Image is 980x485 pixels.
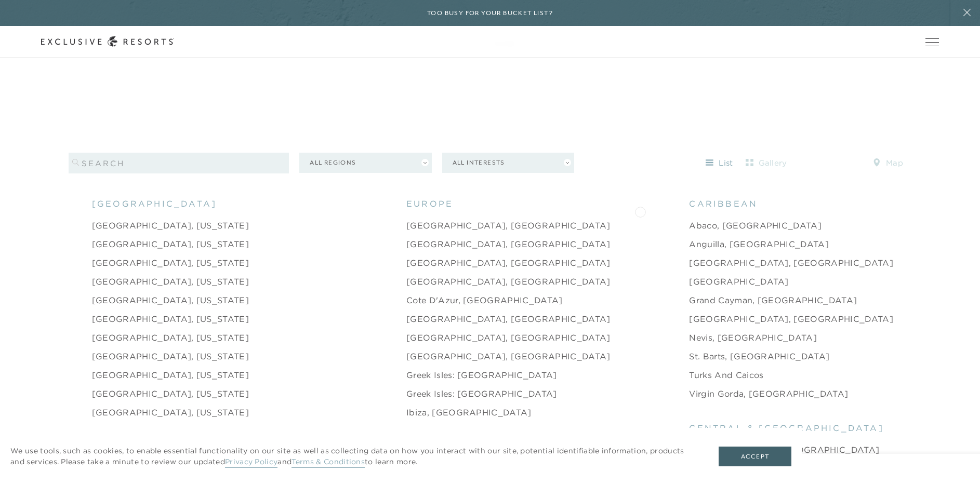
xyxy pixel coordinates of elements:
[427,8,553,18] h6: Too busy for your bucket list?
[689,369,763,381] a: Turks and Caicos
[225,457,277,468] a: Privacy Policy
[743,155,790,171] button: gallery
[406,238,611,250] a: [GEOGRAPHIC_DATA], [GEOGRAPHIC_DATA]
[406,219,611,232] a: [GEOGRAPHIC_DATA], [GEOGRAPHIC_DATA]
[406,275,611,288] a: [GEOGRAPHIC_DATA], [GEOGRAPHIC_DATA]
[689,219,822,232] a: Abaco, [GEOGRAPHIC_DATA]
[92,238,249,250] a: [GEOGRAPHIC_DATA], [US_STATE]
[92,350,249,362] a: [GEOGRAPHIC_DATA], [US_STATE]
[406,369,557,381] a: Greek Isles: [GEOGRAPHIC_DATA]
[406,257,611,269] a: [GEOGRAPHIC_DATA], [GEOGRAPHIC_DATA]
[689,422,883,434] span: central & [GEOGRAPHIC_DATA]
[92,257,249,269] a: [GEOGRAPHIC_DATA], [US_STATE]
[689,387,848,400] a: Virgin Gorda, [GEOGRAPHIC_DATA]
[406,197,453,210] span: europe
[406,425,652,437] a: Island of [GEOGRAPHIC_DATA], [GEOGRAPHIC_DATA]
[442,153,575,173] button: All Interests
[10,446,698,467] p: We use tools, such as cookies, to enable essential functionality on our site as well as collectin...
[689,197,758,210] span: caribbean
[696,155,743,171] button: list
[92,369,249,381] a: [GEOGRAPHIC_DATA], [US_STATE]
[689,275,788,288] a: [GEOGRAPHIC_DATA]
[92,331,249,344] a: [GEOGRAPHIC_DATA], [US_STATE]
[406,313,611,325] a: [GEOGRAPHIC_DATA], [GEOGRAPHIC_DATA]
[719,447,791,466] button: Accept
[689,313,893,325] a: [GEOGRAPHIC_DATA], [GEOGRAPHIC_DATA]
[689,238,829,250] a: Anguilla, [GEOGRAPHIC_DATA]
[92,275,249,288] a: [GEOGRAPHIC_DATA], [US_STATE]
[292,457,365,468] a: Terms & Conditions
[689,331,817,344] a: Nevis, [GEOGRAPHIC_DATA]
[406,387,557,400] a: Greek Isles: [GEOGRAPHIC_DATA]
[689,294,857,306] a: Grand Cayman, [GEOGRAPHIC_DATA]
[92,313,249,325] a: [GEOGRAPHIC_DATA], [US_STATE]
[406,294,563,306] a: Cote d'Azur, [GEOGRAPHIC_DATA]
[925,38,939,46] button: Open navigation
[92,197,217,210] span: [GEOGRAPHIC_DATA]
[689,257,893,269] a: [GEOGRAPHIC_DATA], [GEOGRAPHIC_DATA]
[92,219,249,232] a: [GEOGRAPHIC_DATA], [US_STATE]
[69,153,289,173] input: search
[865,155,911,171] button: map
[92,294,249,306] a: [GEOGRAPHIC_DATA], [US_STATE]
[689,350,829,362] a: St. Barts, [GEOGRAPHIC_DATA]
[406,331,611,344] a: [GEOGRAPHIC_DATA], [GEOGRAPHIC_DATA]
[92,387,249,400] a: [GEOGRAPHIC_DATA], [US_STATE]
[92,425,249,437] a: [GEOGRAPHIC_DATA], [US_STATE]
[299,153,432,173] button: All Regions
[406,406,532,419] a: Ibiza, [GEOGRAPHIC_DATA]
[406,350,611,362] a: [GEOGRAPHIC_DATA], [GEOGRAPHIC_DATA]
[92,406,249,419] a: [GEOGRAPHIC_DATA], [US_STATE]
